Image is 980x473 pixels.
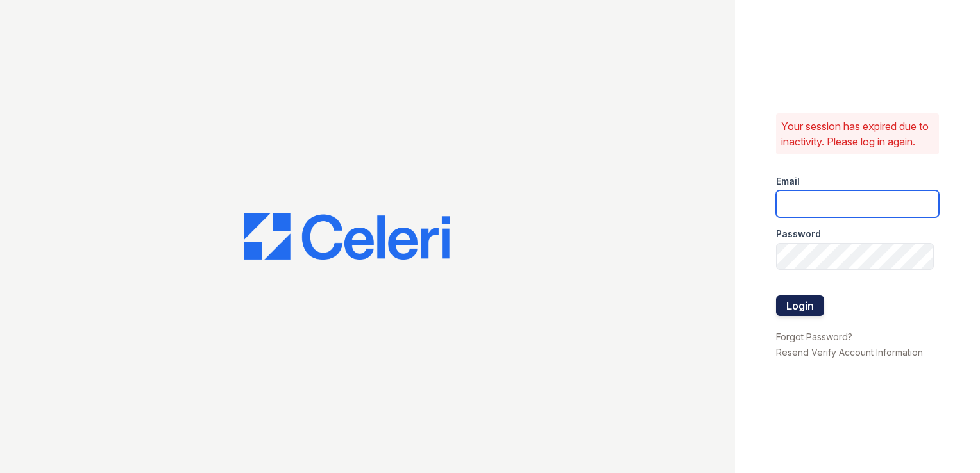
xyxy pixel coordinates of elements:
[776,331,852,342] a: Forgot Password?
[776,228,821,240] label: Password
[776,295,824,316] button: Login
[244,213,450,260] img: CE_Logo_Blue-a8612792a0a2168367f1c8372b55b34899dd931a85d93a1a3d3e32e68fde9ad4.png
[776,175,800,188] label: Email
[781,119,934,149] p: Your session has expired due to inactivity. Please log in again.
[776,347,923,358] a: Resend Verify Account Information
